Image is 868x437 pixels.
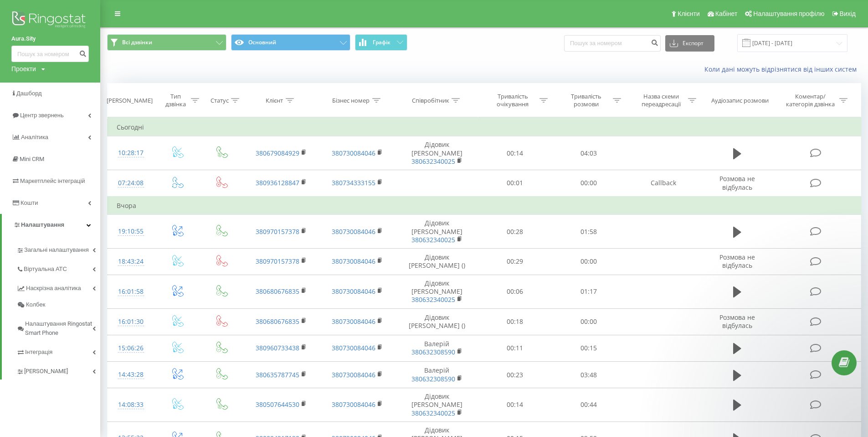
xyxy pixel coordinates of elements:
a: 380970157378 [256,257,299,265]
a: Інтеграція [16,341,100,360]
a: Налаштування [2,214,100,236]
div: Проекти [11,64,36,73]
a: 380730084046 [332,287,375,296]
a: 380680676835 [256,317,299,326]
a: Колбек [16,297,100,313]
a: 380730084046 [332,227,375,236]
span: Наскрізна аналітика [26,284,81,293]
span: Інтеграція [25,348,52,357]
td: 00:18 [478,308,551,335]
td: Валерій [395,362,478,388]
a: Налаштування Ringostat Smart Phone [16,313,100,341]
span: Клієнти [678,10,700,17]
td: 01:58 [552,215,625,249]
div: 14:43:28 [117,366,145,384]
td: Дідовик [PERSON_NAME] () [395,248,478,275]
div: 18:43:24 [117,253,145,271]
td: 00:00 [552,170,625,197]
div: Тривалість очікування [488,93,537,108]
td: Дідовик [PERSON_NAME] () [395,308,478,335]
div: 07:24:08 [117,174,145,192]
a: Наскрізна аналітика [16,277,100,297]
td: Валерій [395,335,478,361]
div: Назва схеми переадресації [637,93,686,108]
span: Центр звернень [20,112,64,119]
div: 10:28:17 [117,144,145,162]
a: 380730084046 [332,400,375,409]
td: 00:00 [552,248,625,275]
span: Дашборд [16,90,42,97]
td: 00:06 [478,275,551,309]
a: Коли дані можуть відрізнятися вiд інших систем [704,65,861,73]
a: 380936128847 [256,178,299,187]
td: 01:17 [552,275,625,309]
td: Callback [625,170,702,197]
a: 380730084046 [332,343,375,352]
td: 00:11 [478,335,551,361]
span: Аналiтика [21,134,48,140]
span: Кошти [21,199,38,206]
button: Основний [231,34,350,51]
a: 380632340025 [411,235,455,244]
span: Налаштування [21,221,64,228]
div: Бізнес номер [333,97,370,104]
div: 16:01:30 [117,313,145,331]
a: Aura.Sity [11,34,89,43]
a: 380730084046 [332,257,375,265]
div: [PERSON_NAME] [107,97,153,104]
td: 04:03 [552,136,625,170]
span: Загальні налаштування [24,245,89,255]
span: Вихід [840,10,856,17]
div: 16:01:58 [117,283,145,301]
span: Mini CRM [20,156,44,162]
div: Клієнт [266,97,283,104]
a: 380730084046 [332,317,375,326]
a: 380960733438 [256,343,299,352]
td: 00:44 [552,388,625,422]
span: [PERSON_NAME] [24,367,68,376]
a: 380632308590 [411,375,455,383]
td: 00:15 [552,335,625,361]
a: 380632340025 [411,295,455,304]
span: Розмова не відбулась [719,253,755,270]
td: Дідовик [PERSON_NAME] [395,388,478,422]
span: Розмова не відбулась [719,174,755,191]
span: Налаштування профілю [753,10,824,17]
td: 00:14 [478,388,551,422]
a: 380632308590 [411,348,455,356]
td: Дідовик [PERSON_NAME] [395,275,478,309]
span: Віртуальна АТС [24,265,67,274]
td: Дідовик [PERSON_NAME] [395,136,478,170]
input: Пошук за номером [11,46,89,62]
a: Віртуальна АТС [16,258,100,277]
div: 19:10:55 [117,223,145,240]
span: Налаштування Ringostat Smart Phone [25,319,92,338]
a: 380680676835 [256,287,299,296]
a: 380730084046 [332,370,375,379]
img: Ringostat logo [11,9,89,32]
a: 380679084929 [256,149,299,157]
span: Колбек [26,300,45,309]
td: Сьогодні [108,118,861,136]
a: 380970157378 [256,227,299,236]
div: Аудіозапис розмови [711,97,769,104]
div: Статус [211,97,229,104]
a: 380632340025 [411,157,455,166]
td: 00:23 [478,362,551,388]
span: Кабінет [715,10,738,17]
div: Тривалість розмови [562,93,611,108]
td: 00:01 [478,170,551,197]
td: 03:48 [552,362,625,388]
a: 380507644530 [256,400,299,409]
a: 380730084046 [332,149,375,157]
td: Дідовик [PERSON_NAME] [395,215,478,249]
div: Співробітник [412,97,449,104]
button: Всі дзвінки [107,34,226,51]
iframe: Intercom live chat [837,385,859,407]
a: 380635787745 [256,370,299,379]
a: 380734333155 [332,178,375,187]
td: 00:28 [478,215,551,249]
input: Пошук за номером [564,35,661,52]
div: Тип дзвінка [163,93,189,108]
td: 00:00 [552,308,625,335]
